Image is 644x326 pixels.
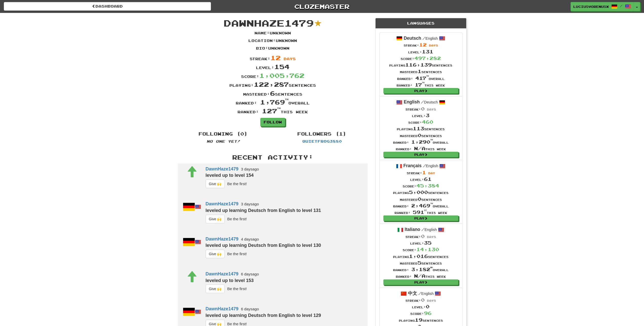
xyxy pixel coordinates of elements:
a: Play [383,152,458,157]
strong: leveled up to level 154 [206,173,254,178]
strong: English [404,99,420,104]
div: Streak: [389,41,452,48]
div: Streak: [393,169,449,176]
a: DawnHaze1479 [206,201,239,206]
strong: 中文 [408,291,417,296]
small: 3 days ago [241,167,259,171]
a: DawnHaze1479 [206,306,239,311]
a: LuciusVorenusX / [571,2,634,11]
p: Name : Unknown [255,31,291,36]
button: Give 🙌 [206,285,225,293]
div: Playing sentences [393,189,449,195]
div: Score: [391,310,451,316]
div: Ranked: this week [389,81,452,88]
span: 12 [270,54,281,61]
span: 0 [421,297,425,303]
sup: th [426,75,429,77]
button: Give 🙌 [206,180,225,188]
strong: leveled up learning Deutsch from English to level 130 [206,243,321,248]
span: 1 [418,69,421,74]
small: 6 days ago [241,307,259,311]
span: 6 [270,89,275,97]
span: 113 [413,126,424,131]
span: 3,182 [411,267,433,272]
div: Languages [376,18,466,29]
span: / [418,291,421,296]
small: English [423,164,438,168]
span: / [422,36,425,40]
h4: Followers (1) [277,132,368,137]
span: 35 [424,240,432,246]
p: Bio : Unknown [256,46,289,51]
span: 1,016 [409,253,428,259]
div: Mastered sentences [393,259,449,266]
div: Playing sentences [391,317,451,323]
strong: Français [403,163,422,168]
a: Play [383,88,458,94]
div: Ranked: this week [174,106,372,115]
div: Mastered sentences [393,132,449,139]
strong: Deutsch [404,36,421,41]
a: DawnHaze1479 [206,236,239,242]
div: Level: [391,303,451,310]
div: Playing sentences [389,61,452,68]
span: 1 [422,170,426,175]
span: 0 [421,106,425,112]
button: Give 🙌 [206,250,225,258]
div: Streak: [174,53,372,62]
div: Ranked: overall [389,75,452,81]
span: 14,130 [416,247,439,252]
small: English [418,292,434,296]
sup: th [430,139,433,141]
span: days [427,299,436,302]
a: QuietFrog3880 [302,139,342,143]
div: Level: [174,62,372,71]
p: Location : Unknown [248,38,297,43]
a: Dashboard [4,2,211,11]
small: Deutsch [421,100,438,104]
span: 497,282 [414,55,441,61]
sup: nd [430,267,433,268]
div: Level: [393,112,449,119]
small: 6 days ago [241,272,259,276]
sup: th [285,98,288,101]
div: Mastered: sentences [174,89,372,98]
small: 4 days ago [241,237,259,241]
div: Playing sentences [393,125,449,132]
span: N/A [414,273,425,279]
span: 2,469 [411,203,433,208]
button: Give 🙌 [206,215,225,223]
a: Play [383,279,458,285]
div: Streak: [391,297,451,303]
div: Streak: [393,105,449,112]
span: 45,384 [416,183,439,188]
div: Ranked: overall [393,139,449,145]
small: Be the first! [227,287,247,291]
small: 3 days ago [241,202,259,206]
span: 0 [418,133,421,138]
div: Ranked: overall [393,266,449,273]
sup: th [277,107,281,110]
span: 154 [274,63,289,70]
div: Score: [174,71,372,80]
span: 19 [415,317,422,323]
div: Mastered sentences [393,196,449,202]
div: Ranked: overall [174,98,372,106]
span: day [428,171,435,175]
span: 116,139 [405,62,432,68]
span: 417 [415,75,429,81]
sup: st [424,209,427,211]
span: 96 [424,310,432,316]
span: 460 [422,119,433,125]
div: Ranked: this week [393,273,449,279]
a: Clozemaster [219,2,426,11]
span: / [421,100,424,104]
span: 1,290 [411,139,433,145]
span: days [427,235,436,238]
small: Be the first! [227,252,247,256]
span: 122,287 [254,80,289,88]
small: Be the first! [227,182,247,186]
span: 0 [426,304,430,309]
span: 0 [421,233,425,239]
small: Be the first! [227,216,247,221]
